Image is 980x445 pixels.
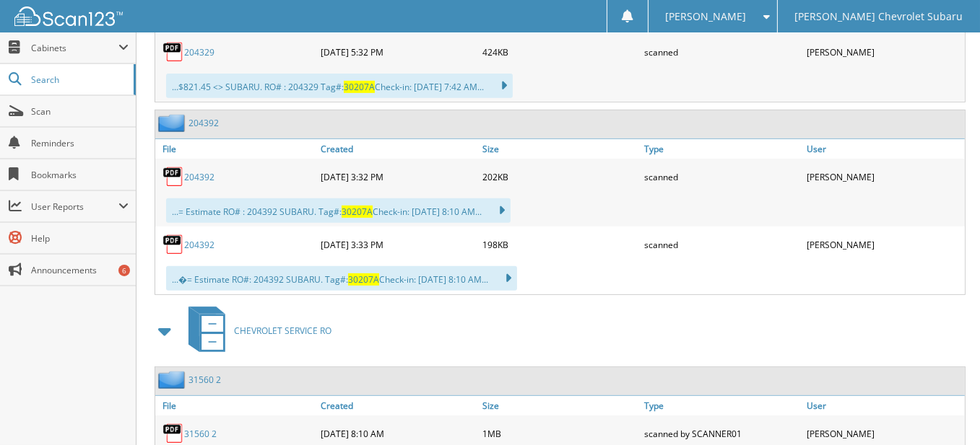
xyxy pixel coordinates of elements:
a: 204392 [184,171,214,183]
div: scanned [641,230,803,259]
a: CHEVROLET SERVICE RO [180,302,331,359]
span: 30207A [344,81,375,93]
a: 31560 2 [188,374,221,386]
div: [DATE] 3:32 PM [317,162,479,191]
a: 31560 2 [184,428,217,440]
span: Cabinets [31,42,118,54]
div: 6 [118,265,130,276]
a: 204392 [188,117,219,129]
a: User [803,396,965,415]
span: 30207A [342,206,373,218]
div: 424KB [479,38,641,66]
span: User Reports [31,201,118,213]
div: 198KB [479,230,641,259]
a: Size [479,396,641,415]
img: folder2.png [158,114,188,132]
div: ...= Estimate RO# : 204392 SUBARU. Tag#: Check-in: [DATE] 8:10 AM... [166,198,511,223]
a: File [155,139,317,159]
div: scanned [641,38,803,66]
span: [PERSON_NAME] Chevrolet Subaru [794,12,963,21]
a: File [155,396,317,415]
img: PDF.png [162,423,184,444]
div: scanned [641,162,803,191]
a: Size [479,139,641,159]
div: ...�= Estimate RO#: 204392 SUBARU. Tag#: Check-in: [DATE] 8:10 AM... [166,266,517,291]
div: [PERSON_NAME] [803,162,965,191]
span: 30207A [348,273,379,286]
div: [DATE] 3:33 PM [317,230,479,259]
a: Type [641,396,803,415]
img: PDF.png [162,41,184,63]
img: PDF.png [162,234,184,255]
img: PDF.png [162,166,184,188]
a: Created [317,396,479,415]
div: [PERSON_NAME] [803,230,965,259]
a: 204392 [184,239,214,251]
a: Created [317,139,479,159]
div: ...$821.45 <> SUBARU. RO# : 204329 Tag#: Check-in: [DATE] 7:42 AM... [166,74,513,98]
div: [PERSON_NAME] [803,38,965,66]
span: Scan [31,105,129,118]
span: Bookmarks [31,169,129,181]
img: scan123-logo-white.svg [14,6,123,26]
span: Help [31,232,129,244]
div: [DATE] 5:32 PM [317,38,479,66]
span: [PERSON_NAME] [665,12,746,21]
a: Type [641,139,803,159]
span: Search [31,74,126,86]
a: User [803,139,965,159]
span: Reminders [31,137,129,149]
iframe: Chat Widget [908,376,980,445]
img: folder2.png [158,371,188,389]
div: 202KB [479,162,641,191]
span: Announcements [31,264,129,276]
span: CHEVROLET SERVICE RO [234,325,331,337]
a: 204329 [184,46,214,58]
